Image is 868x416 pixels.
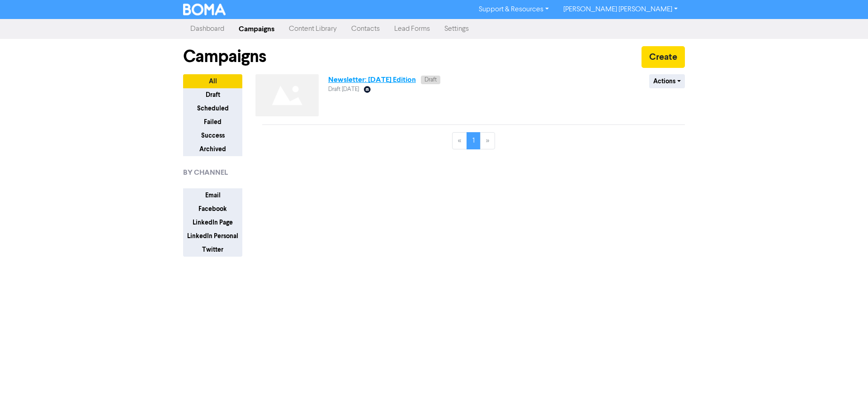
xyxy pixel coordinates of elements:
a: Contacts [344,20,387,38]
img: Not found [255,74,319,116]
button: Archived [183,142,242,156]
span: Draft [DATE] [328,86,359,92]
button: Email [183,188,242,202]
a: Page 1 is your current page [467,132,481,149]
button: Scheduled [183,101,242,115]
button: Success [183,129,242,143]
a: Lead Forms [387,20,437,38]
button: LinkedIn Personal [183,229,242,243]
button: Draft [183,88,242,102]
button: Actions [649,74,685,88]
a: Newsletter: [DATE] Edition [328,75,416,84]
button: LinkedIn Page [183,215,242,230]
img: BOMA Logo [183,4,226,15]
a: Support & Resources [472,2,556,17]
a: Content Library [282,20,344,38]
a: Dashboard [183,20,231,38]
a: Campaigns [231,20,282,38]
button: Twitter [183,243,242,257]
button: Facebook [183,202,242,216]
a: Settings [437,20,476,38]
button: Create [642,46,685,68]
span: Draft [425,77,437,83]
button: All [183,74,242,88]
button: Failed [183,115,242,129]
a: [PERSON_NAME] [PERSON_NAME] [556,2,685,17]
span: BY CHANNEL [183,167,228,178]
iframe: Chat Widget [823,373,868,416]
h1: Campaigns [183,46,266,67]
